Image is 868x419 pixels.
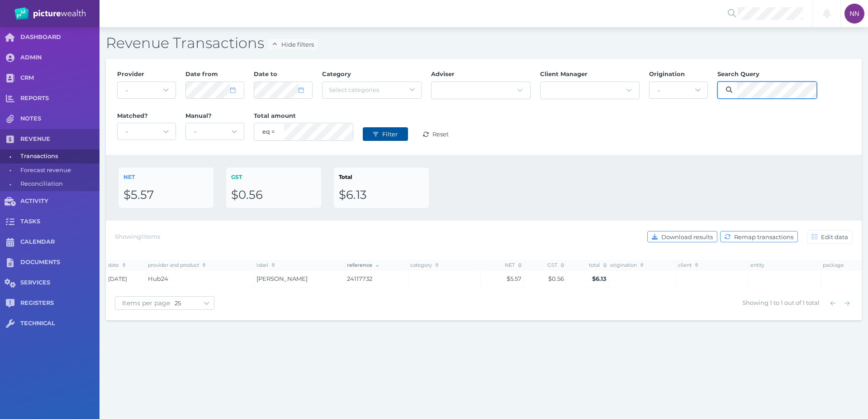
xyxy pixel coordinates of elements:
span: date [108,262,126,268]
span: Origination [649,70,685,77]
img: PW [14,7,85,20]
span: provider and product [148,262,206,268]
span: NN [849,10,859,17]
button: Show previous page [827,298,839,309]
span: Filter [380,130,402,138]
span: Manual? [185,112,212,119]
span: total [589,262,607,268]
span: GST [547,262,564,268]
span: Items per page [115,299,175,307]
span: Client Manager [540,70,588,77]
button: Download results [647,231,717,242]
td: [DATE] [106,270,146,288]
button: Hide filters [268,39,318,50]
span: Showing 1 to 1 out of 1 total [742,299,820,306]
span: [PERSON_NAME] [256,275,308,282]
span: ACTIVITY [20,197,100,205]
span: CALENDAR [20,238,100,246]
h2: Revenue Transactions [106,34,862,53]
span: DOCUMENTS [20,259,100,266]
span: TECHNICAL [20,320,100,327]
span: ADMIN [20,54,100,62]
span: Transactions [20,149,96,164]
span: 24117732 [347,275,407,284]
span: REVENUE [20,135,100,143]
span: Remap transactions [732,233,797,241]
span: Total amount [254,112,296,119]
div: $0.56 [231,188,316,203]
span: Provider [117,70,144,77]
span: $6.13 [592,275,607,282]
span: Hub24 [148,275,168,282]
span: Search Query [717,70,759,77]
span: Forecast revenue [20,164,96,178]
span: GST [231,173,242,180]
span: label [256,262,275,268]
span: NET [123,173,135,180]
span: $5.57 [507,275,522,282]
button: Reset [413,127,459,141]
td: 24117732 [345,270,408,288]
span: Total [339,173,352,180]
span: origination [610,262,644,268]
span: TASKS [20,218,100,226]
div: $6.13 [339,188,424,203]
span: Reconciliation [20,177,96,191]
span: Select categories [329,86,379,93]
span: Date from [185,70,218,77]
span: NET [505,262,522,268]
span: SERVICES [20,279,100,287]
span: reference [347,262,379,268]
span: Adviser [431,70,455,77]
span: NOTES [20,115,100,123]
span: client [678,262,698,268]
span: Category [322,70,351,77]
div: $5.57 [123,188,209,203]
th: entity [749,260,821,270]
span: CRM [20,74,100,82]
button: Edit data [807,230,853,244]
span: Download results [659,233,717,241]
div: Noah Nelson [844,4,864,24]
span: REPORTS [20,95,100,102]
span: Showing 1 items [115,233,160,240]
span: REGISTERS [20,299,100,307]
span: DASHBOARD [20,34,100,41]
button: Filter [363,127,408,141]
span: Reset [431,130,453,138]
span: Date to [254,70,277,77]
span: Hide filters [279,41,318,48]
span: category [410,262,439,268]
button: Show next page [841,298,853,309]
button: Remap transactions [720,231,798,242]
span: $0.56 [548,275,564,282]
select: eq = equals; neq = not equals; lt = less than; gt = greater than [262,123,280,140]
span: Edit data [819,233,852,241]
span: Matched? [117,112,148,119]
